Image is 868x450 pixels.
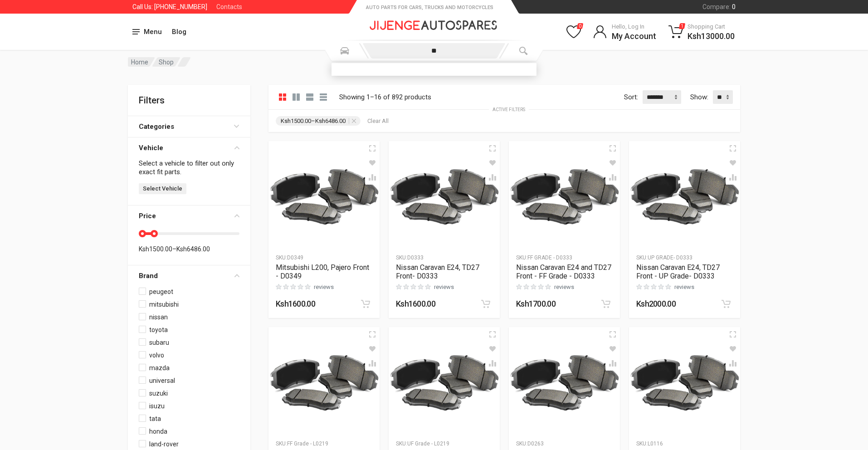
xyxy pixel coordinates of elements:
div: Select a vehicle to filter out only exact fit parts. [139,159,239,176]
button: Quick view [485,141,500,156]
div: UP GRADE- D0333 [629,252,740,263]
div: reviews [674,284,694,290]
span: subaru [149,338,239,347]
button: Add to cart [718,296,734,312]
button: Quick view [726,141,740,156]
span: Compare : [702,4,731,10]
span: mazda [149,364,239,372]
button: Quick view [365,141,380,156]
button: Quick view [726,327,740,342]
div: FF Grade - L0219 [268,438,380,449]
span: suzuki [149,389,239,397]
span: peugeot [149,288,239,296]
a: Nissan Caravan E24 and TD27 Front - FF Grade - D0333 [516,263,611,280]
div: reviews [554,284,574,290]
span: Ksh 1500.00 [139,245,172,253]
button: Add to compare [365,356,380,371]
span: My Account [612,30,656,42]
span: SKU : [516,254,527,261]
span: isuzu [149,402,239,410]
div: UF Grade - L0219 [389,438,500,449]
span: Hello, Log In [612,21,656,31]
a: Contacts [216,4,242,10]
button: Add to wishlist [605,342,620,356]
button: Add to compare [485,356,500,371]
div: Showing 1–16 of 892 products [339,92,431,103]
button: Add to compare [485,170,500,185]
div: Active Filters [489,108,529,112]
span: SKU : [396,440,407,447]
button: Add to wishlist [726,342,740,356]
div: D0333 [389,252,500,263]
a: Home [128,57,155,67]
a: Mitsubishi L200, Pajero Front - D0349 [276,263,369,280]
button: Add to compare [605,170,620,185]
span: SKU : [396,254,407,261]
button: Menu [128,24,167,39]
h4: Filters [139,95,239,106]
label: Sort : [624,92,638,103]
a: Shop [152,57,180,67]
a: Hello, Log InMy Account [588,20,662,44]
button: Add to wishlist [605,156,620,170]
button: Add to compare [726,170,740,185]
span: mitsubishi [149,300,239,308]
button: Add to compare [726,356,740,371]
span: SKU : [516,440,527,447]
a: Nissan Caravan E24, TD27 Front- D0333 [396,263,479,280]
button: Ksh1500.00–Ksh6486.00 [276,116,361,126]
span: toyota [149,326,239,334]
button: Add to wishlist [485,156,500,170]
span: 1 [679,23,685,29]
button: Add to cart [598,296,614,312]
div: breadcrumb [128,50,740,85]
div: Ksh 1700.00 [516,300,556,308]
button: Quick view [485,327,500,342]
div: reviews [314,284,334,290]
span: 0 [732,4,736,10]
label: Show : [690,92,708,103]
span: land-rover [149,440,239,448]
span: SKU : [276,440,287,447]
span: SKU : [636,254,648,261]
button: Categories [134,120,244,133]
button: Quick view [605,141,620,156]
span: nissan [149,313,239,321]
button: Add to compare [365,170,380,185]
div: L0116 [629,438,740,449]
button: Select Vehicle [139,183,186,194]
span: SKU : [636,440,648,447]
a: 1Shopping CartKsh13000.00 [663,20,740,44]
button: Add to cart [357,296,374,312]
button: Add to wishlist [726,156,740,170]
div: D0263 [509,438,620,449]
div: Ksh 1600.00 [396,300,435,308]
span: SKU : [276,254,287,261]
button: Clear All [362,116,394,126]
span: volvo [149,351,239,359]
span: 0 [577,23,583,29]
span: Ksh 6486.00 [176,245,210,253]
div: – [139,244,210,254]
span: universal [149,377,239,385]
span: Ksh 13000.00 [688,30,735,42]
button: Add to compare [605,356,620,371]
button: Add to wishlist [365,156,380,170]
button: Vehicle [134,141,244,155]
button: Add to wishlist [365,342,380,356]
a: Blog [167,24,191,39]
div: Ksh 1600.00 [276,300,315,308]
button: Quick view [365,327,380,342]
a: Nissan Caravan E24, TD27 Front - UP Grade- D0333 [636,263,720,280]
button: Brand [134,269,244,283]
span: tata [149,415,239,423]
span: Shopping Cart [688,21,735,31]
div: D0349 [268,252,380,263]
button: Quick view [605,327,620,342]
div: Ksh 2000.00 [636,300,676,308]
div: FF GRADE - D0333 [509,252,620,263]
button: Add to wishlist [485,342,500,356]
button: Add to cart [478,296,494,312]
span: Menu [144,28,162,36]
button: Price [134,209,244,223]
